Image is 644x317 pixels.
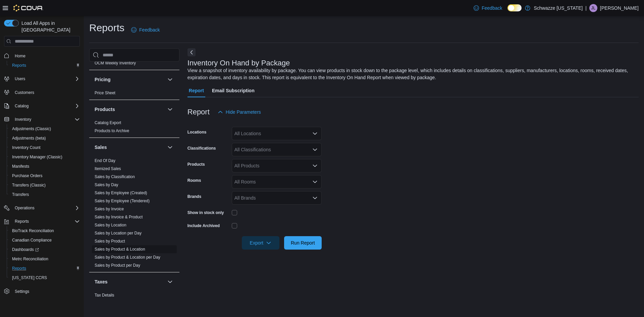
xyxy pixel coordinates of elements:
[95,128,129,134] span: Products to Archive
[1,101,83,111] button: Catalog
[89,21,124,35] h1: Reports
[12,266,26,271] span: Reports
[166,143,174,151] button: Sales
[9,255,80,263] span: Metrc Reconciliation
[95,90,115,96] span: Price Sheet
[12,63,26,68] span: Reports
[9,162,80,170] span: Manifests
[95,60,136,66] span: OCM Weekly Inventory
[187,67,635,81] div: View a snapshot of inventory availability by package. You can view products in stock down to the ...
[12,204,37,212] button: Operations
[12,75,80,83] span: Users
[12,275,47,280] span: [US_STATE] CCRS
[95,293,114,298] a: Tax Details
[9,134,49,142] a: Adjustments (beta)
[9,181,48,189] a: Transfers (Classic)
[95,144,165,151] button: Sales
[15,117,31,122] span: Inventory
[7,180,83,190] button: Transfers (Classic)
[7,245,83,254] a: Dashboards
[7,152,83,162] button: Inventory Manager (Classic)
[95,263,140,268] a: Sales by Product per Day
[95,76,110,83] h3: Pricing
[212,84,255,97] span: Email Subscription
[246,236,275,250] span: Export
[95,174,135,179] a: Sales by Classification
[12,115,34,123] button: Inventory
[95,239,125,244] span: Sales by Product
[9,236,80,244] span: Canadian Compliance
[95,278,165,285] button: Taxes
[1,115,83,124] button: Inventory
[187,59,290,67] h3: Inventory On Hand by Package
[1,217,83,226] button: Reports
[600,4,639,12] p: [PERSON_NAME]
[9,264,80,272] span: Reports
[9,191,80,199] span: Transfers
[12,287,32,296] a: Settings
[226,109,261,115] span: Hide Parameters
[95,278,108,285] h3: Taxes
[312,179,318,184] button: Open list of options
[95,231,142,235] a: Sales by Location per Day
[7,190,83,199] button: Transfers
[9,227,57,235] a: BioTrack Reconciliation
[95,166,121,171] span: Itemized Sales
[95,120,121,125] span: Catalog Export
[12,287,80,296] span: Settings
[187,194,201,199] label: Brands
[9,264,29,272] a: Reports
[95,222,126,228] span: Sales by Location
[9,255,51,263] a: Metrc Reconciliation
[7,254,83,264] button: Metrc Reconciliation
[95,190,147,196] span: Sales by Employee (Created)
[7,143,83,152] button: Inventory Count
[95,207,124,211] a: Sales by Invoice
[15,219,29,224] span: Reports
[166,75,174,84] button: Pricing
[95,128,129,133] a: Products to Archive
[242,236,279,250] button: Export
[187,129,207,135] label: Locations
[95,198,150,204] span: Sales by Employee (Tendered)
[95,214,143,220] span: Sales by Invoice & Product
[9,191,32,199] a: Transfers
[12,217,80,225] span: Reports
[4,48,80,314] nav: Complex example
[89,291,179,310] div: Taxes
[9,274,80,282] span: Washington CCRS
[9,125,80,133] span: Adjustments (Classic)
[7,171,83,180] button: Purchase Orders
[12,154,62,160] span: Inventory Manager (Classic)
[9,153,80,161] span: Inventory Manager (Classic)
[591,4,596,12] span: JL
[9,246,42,254] a: Dashboards
[95,144,107,151] h3: Sales
[9,227,80,235] span: BioTrack Reconciliation
[139,27,160,33] span: Feedback
[12,217,32,225] button: Reports
[95,293,114,298] span: Tax Details
[95,230,142,236] span: Sales by Location per Day
[215,105,264,119] button: Hide Parameters
[15,53,25,59] span: Home
[9,274,50,282] a: [US_STATE] CCRS
[187,48,196,56] button: Next
[12,237,52,243] span: Canadian Compliance
[7,226,83,235] button: BioTrack Reconciliation
[482,5,502,11] span: Feedback
[15,289,29,294] span: Settings
[9,144,43,152] a: Inventory Count
[471,1,505,15] a: Feedback
[13,5,43,11] img: Cova
[95,120,121,125] a: Catalog Export
[95,166,121,171] a: Itemized Sales
[95,182,118,188] span: Sales by Day
[12,145,41,150] span: Inventory Count
[7,264,83,273] button: Reports
[312,163,318,168] button: Open list of options
[534,4,583,12] p: Schwazze [US_STATE]
[12,247,39,252] span: Dashboards
[12,115,80,123] span: Inventory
